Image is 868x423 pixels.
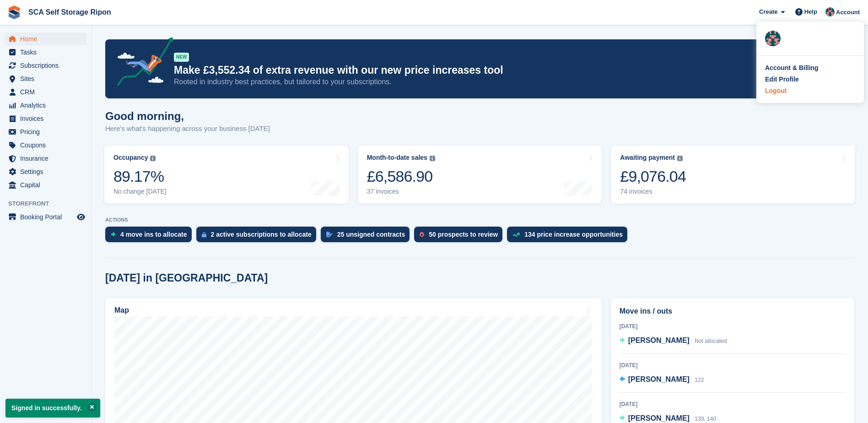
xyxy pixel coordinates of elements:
[5,99,86,112] a: menu
[20,46,75,59] span: Tasks
[20,211,75,223] span: Booking Portal
[620,361,846,369] div: [DATE]
[512,233,520,237] img: price_increase_opportunities-93ffe204e8149a01c8c9dc8f82e8f89637d9d84a8eef4429ea346261dce0b2c0.svg
[367,167,435,186] div: £6,586.90
[20,33,75,45] span: Home
[836,8,860,17] span: Account
[695,338,727,344] span: Not allocated
[105,110,270,122] h1: Good morning,
[628,414,690,422] span: [PERSON_NAME]
[620,374,704,386] a: [PERSON_NAME] 122
[620,306,846,317] h2: Move ins / outs
[5,59,86,72] a: menu
[202,232,206,238] img: active_subscription_to_allocate_icon-d502201f5373d7db506a760aba3b589e785aa758c864c3986d89f69b8ff3...
[765,75,799,84] div: Edit Profile
[620,322,846,331] div: [DATE]
[174,53,189,62] div: NEW
[5,33,86,45] a: menu
[5,399,100,418] p: Signed in successfully.
[429,231,498,238] div: 50 prospects to review
[113,154,148,162] div: Occupancy
[196,227,321,247] a: 2 active subscriptions to allocate
[5,46,86,59] a: menu
[765,63,855,73] a: Account & Billing
[5,86,86,98] a: menu
[620,335,727,347] a: [PERSON_NAME] Not allocated
[695,377,704,383] span: 122
[759,7,777,16] span: Create
[7,5,21,19] img: stora-icon-8386f47178a22dfd0bd8f6a31ec36ba5ce8667c1dd55bd0f319d3a0aa187defe.svg
[111,232,116,237] img: move_ins_to_allocate_icon-fdf77a2bb77ea45bf5b3d319d69a93e2d87916cf1d5bf7949dd705db3b84f3ca.svg
[765,63,819,73] div: Account & Billing
[620,188,686,195] div: 74 invoices
[620,167,686,186] div: £9,076.04
[367,154,427,162] div: Month-to-date sales
[105,124,270,134] p: Here's what's happening across your business [DATE]
[211,231,312,238] div: 2 active subscriptions to allocate
[321,227,415,247] a: 25 unsigned contracts
[337,231,405,238] div: 25 unsigned contracts
[109,37,173,89] img: price-adjustments-announcement-icon-8257ccfd72463d97f412b2fc003d46551f7dbcb40ab6d574587a9cd5c0d94...
[8,199,91,208] span: Storefront
[105,272,268,284] h2: [DATE] in [GEOGRAPHIC_DATA]
[5,139,86,152] a: menu
[620,400,846,408] div: [DATE]
[174,64,774,77] p: Make £3,552.34 of extra revenue with our new price increases tool
[326,232,333,237] img: contract_signature_icon-13c848040528278c33f63329250d36e43548de30e8caae1d1a13099fd9432cc5.svg
[104,146,349,204] a: Occupancy 89.17% No change [DATE]
[765,86,855,96] a: Logout
[5,165,86,178] a: menu
[120,231,187,238] div: 4 move ins to allocate
[5,112,86,125] a: menu
[677,156,683,161] img: icon-info-grey-7440780725fd019a000dd9b08b2336e03edf1995a4989e88bcd33f0948082b44.svg
[420,232,424,237] img: prospect-51fa495bee0391a8d652442698ab0144808aea92771e9ea1ae160a38d050c398.svg
[695,416,716,422] span: 139, 140
[620,154,675,162] div: Awaiting payment
[5,211,86,223] a: menu
[20,99,75,112] span: Analytics
[5,72,86,85] a: menu
[5,179,86,191] a: menu
[20,125,75,138] span: Pricing
[20,72,75,85] span: Sites
[25,5,115,20] a: SCA Self Storage Ripon
[105,217,854,223] p: ACTIONS
[20,59,75,72] span: Subscriptions
[765,86,787,96] div: Logout
[414,227,507,247] a: 50 prospects to review
[628,336,690,344] span: [PERSON_NAME]
[5,152,86,165] a: menu
[105,227,196,247] a: 4 move ins to allocate
[430,156,435,161] img: icon-info-grey-7440780725fd019a000dd9b08b2336e03edf1995a4989e88bcd33f0948082b44.svg
[20,152,75,165] span: Insurance
[611,146,855,204] a: Awaiting payment £9,076.04 74 invoices
[20,165,75,178] span: Settings
[5,125,86,138] a: menu
[804,7,817,16] span: Help
[20,139,75,152] span: Coupons
[20,112,75,125] span: Invoices
[507,227,632,247] a: 134 price increase opportunities
[113,188,167,195] div: No change [DATE]
[114,306,129,315] h2: Map
[628,375,690,383] span: [PERSON_NAME]
[358,146,602,204] a: Month-to-date sales £6,586.90 37 invoices
[765,75,855,84] a: Edit Profile
[20,86,75,98] span: CRM
[367,188,435,195] div: 37 invoices
[150,156,156,161] img: icon-info-grey-7440780725fd019a000dd9b08b2336e03edf1995a4989e88bcd33f0948082b44.svg
[524,231,623,238] div: 134 price increase opportunities
[75,211,86,222] a: Preview store
[20,179,75,191] span: Capital
[174,77,774,87] p: Rooted in industry best practices, but tailored to your subscriptions.
[113,167,167,186] div: 89.17%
